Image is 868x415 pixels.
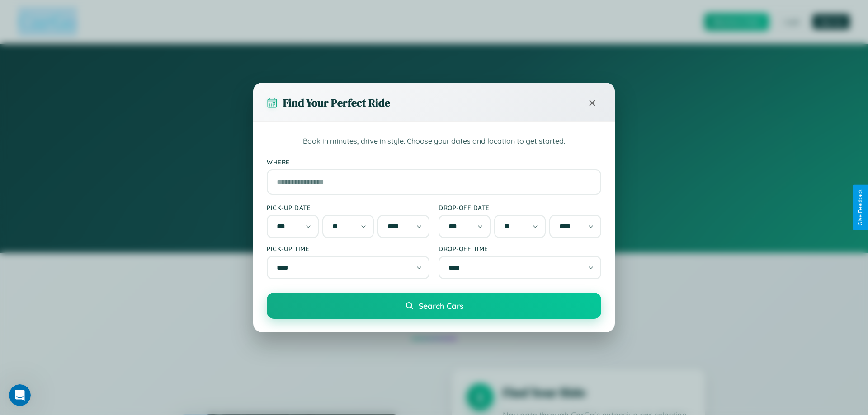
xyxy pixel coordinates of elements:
label: Drop-off Time [439,245,601,252]
label: Pick-up Time [267,245,429,252]
h3: Find Your Perfect Ride [283,95,390,110]
label: Pick-up Date [267,204,429,211]
button: Search Cars [267,293,601,319]
label: Drop-off Date [439,204,601,211]
label: Where [267,158,601,166]
p: Book in minutes, drive in style. Choose your dates and location to get started. [267,135,601,147]
span: Search Cars [419,301,463,311]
